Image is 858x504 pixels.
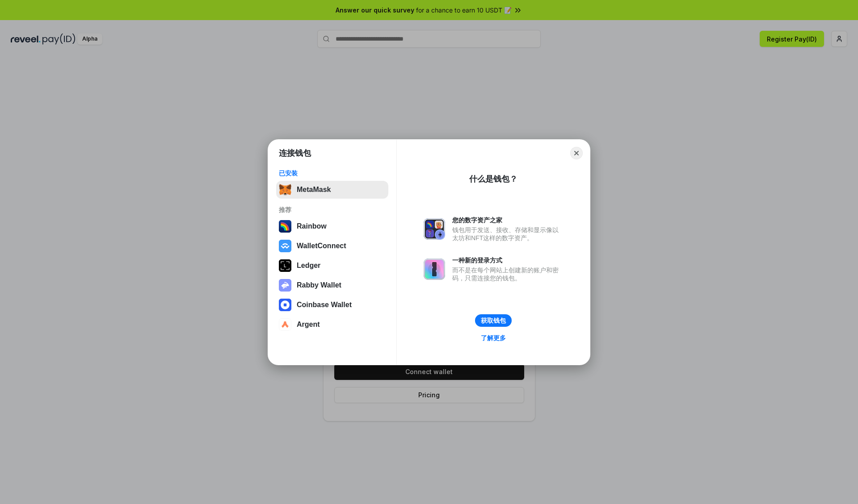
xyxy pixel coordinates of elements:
[276,217,388,235] button: Rainbow
[276,316,388,333] button: Argent
[475,314,512,327] button: 获取钱包
[297,262,320,270] div: Ledger
[279,206,386,214] div: 推荐
[297,281,341,289] div: Rabby Wallet
[276,237,388,255] button: WalletConnect
[297,242,346,250] div: WalletConnect
[279,169,386,177] div: 已安装
[276,181,388,199] button: MetaMask
[452,216,563,224] div: 您的数字资产之家
[279,318,291,331] img: svg+xml,%3Csvg%20width%3D%2228%22%20height%3D%2228%22%20viewBox%3D%220%200%2028%2028%22%20fill%3D...
[297,222,327,230] div: Rainbow
[469,174,517,184] div: 什么是钱包？
[279,259,291,272] img: svg+xml,%3Csvg%20xmlns%3D%22http%3A%2F%2Fwww.w3.org%2F2000%2Fsvg%22%20width%3D%2228%22%20height%3...
[279,148,311,158] h1: 连接钱包
[279,299,291,311] img: svg+xml,%3Csvg%20width%3D%2228%22%20height%3D%2228%22%20viewBox%3D%220%200%2028%2028%22%20fill%3D...
[297,321,320,329] div: Argent
[279,279,291,292] img: svg+xml,%3Csvg%20xmlns%3D%22http%3A%2F%2Fwww.w3.org%2F2000%2Fsvg%22%20fill%3D%22none%22%20viewBox...
[297,186,331,194] div: MetaMask
[452,266,563,282] div: 而不是在每个网站上创建新的账户和密码，只需连接您的钱包。
[481,317,506,325] div: 获取钱包
[452,226,563,242] div: 钱包用于发送、接收、存储和显示像以太坊和NFT这样的数字资产。
[279,220,291,233] img: svg+xml,%3Csvg%20width%3D%22120%22%20height%3D%22120%22%20viewBox%3D%220%200%20120%20120%22%20fil...
[424,258,445,280] img: svg+xml,%3Csvg%20xmlns%3D%22http%3A%2F%2Fwww.w3.org%2F2000%2Fsvg%22%20fill%3D%22none%22%20viewBox...
[279,183,291,196] img: svg+xml,%3Csvg%20fill%3D%22none%22%20height%3D%2233%22%20viewBox%3D%220%200%2035%2033%22%20width%...
[452,256,563,264] div: 一种新的登录方式
[276,296,388,314] button: Coinbase Wallet
[481,334,506,342] div: 了解更多
[276,276,388,294] button: Rabby Wallet
[424,218,445,240] img: svg+xml,%3Csvg%20xmlns%3D%22http%3A%2F%2Fwww.w3.org%2F2000%2Fsvg%22%20fill%3D%22none%22%20viewBox...
[276,257,388,275] button: Ledger
[279,240,291,252] img: svg+xml,%3Csvg%20width%3D%2228%22%20height%3D%2228%22%20viewBox%3D%220%200%2028%2028%22%20fill%3D...
[570,147,583,159] button: Close
[475,332,511,344] a: 了解更多
[297,301,352,309] div: Coinbase Wallet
